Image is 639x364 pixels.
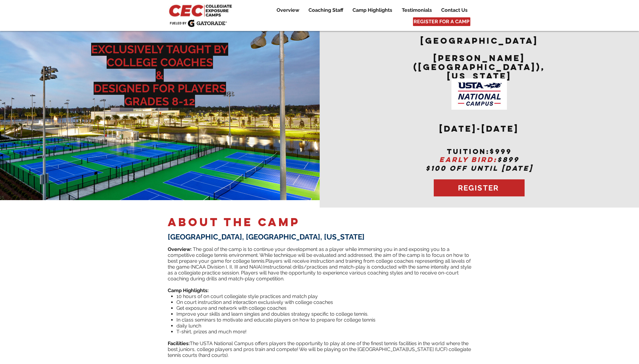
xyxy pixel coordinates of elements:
p: Overview [273,7,302,14]
span: The USTA National Campus offers players the opportunity to play at one of the finest tennis facil... [168,340,471,358]
span: ABOUT THE CAMP [168,215,300,229]
a: Camp Highlights [348,7,397,14]
span: Camp Highlights: [168,287,209,293]
span: Improve your skills and learn singles and doubles strategy specific to college tennis. [176,311,368,317]
span: ​ The goal of the camp is to continue your development as a player while immersing you in and exp... [168,246,469,264]
span: tuition:$999 [447,147,512,156]
span: EARLY BIRD: [439,155,497,164]
p: Camp Highlights [349,7,395,14]
span: [DATE]-[DATE] [439,123,519,134]
nav: Site [267,7,472,14]
span: On court instruction and interaction exclusively with college coaches [176,299,333,305]
span: 10 hours of on court collegiate style practices and match play [176,293,318,299]
span: Players will receive instruction and training from college coaches representing all levels of the... [168,258,471,270]
span: Instructional drills/practices and match-play is conducted with the same intensity and style as a... [168,264,471,282]
img: CEC Logo Primary_edited.jpg [168,3,235,17]
p: Contact Us [438,7,471,14]
a: Coaching Staff [304,7,348,14]
a: Overview [272,7,304,14]
a: REGISTER [434,179,525,196]
span: DESIGNED FOR PLAYERS [94,82,226,95]
span: REGISTER [458,183,499,192]
span: $100 OFF UNTIL [DATE] [426,164,533,173]
span: [GEOGRAPHIC_DATA], [GEOGRAPHIC_DATA], [US_STATE] [168,232,365,241]
span: ([GEOGRAPHIC_DATA]), [US_STATE] [413,62,545,81]
span: REGISTER FOR A CAMP [414,18,469,25]
a: Testimonials [397,7,436,14]
span: Get exposure and network with college coaches [176,305,286,311]
span: [GEOGRAPHIC_DATA] [420,35,538,46]
span: Overview: [168,246,192,252]
span: & [156,69,164,82]
a: REGISTER FOR A CAMP [413,17,470,26]
a: Contact Us [437,7,472,14]
span: T-shirt, prizes and much more! [176,329,246,335]
span: GRADES 8-12 [124,95,195,108]
span: Facilities: [168,340,190,346]
img: USTA Campus image_edited.jpg [451,78,507,110]
span: $899 [497,155,519,164]
p: Coaching Staff [305,7,346,14]
span: In class seminars to motivate and educate players on how to prepare for college tennis [176,317,375,323]
span: daily lunch [176,323,201,329]
p: Testimonials [399,7,435,14]
span: EXCLUSIVELY TAUGHT BY COLLEGE COACHES [91,43,228,69]
span: [PERSON_NAME] [433,53,525,63]
img: Fueled by Gatorade.png [170,20,227,27]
